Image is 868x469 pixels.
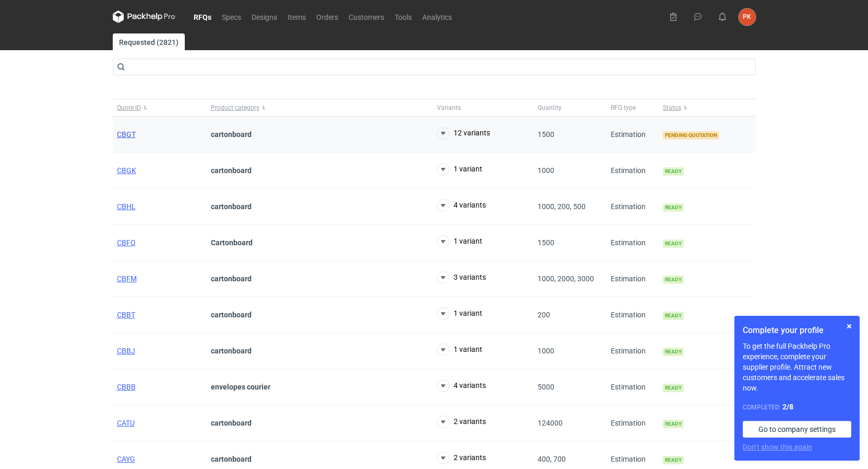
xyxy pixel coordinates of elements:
[663,167,684,176] span: Ready
[246,10,282,23] a: Designs
[117,455,135,463] a: CAYG
[607,405,659,441] div: Estimation
[538,419,563,427] span: 124000
[843,320,855,333] button: Skip for now
[538,347,554,355] span: 1000
[743,421,851,438] a: Go to company settings
[113,33,185,50] a: Requested (2821)
[117,104,141,112] span: Quote ID
[663,312,684,320] span: Ready
[117,419,135,427] a: CATU
[437,163,482,176] button: 1 variant
[437,452,486,464] button: 2 variants
[117,202,136,211] a: CBHL
[389,10,417,23] a: Tools
[538,130,554,139] span: 1500
[217,10,246,23] a: Specs
[663,384,684,392] span: Ready
[188,10,217,23] a: RFQs
[538,238,554,247] span: 1500
[211,419,252,427] strong: cartonboard
[311,10,343,23] a: Orders
[538,166,554,175] span: 1000
[437,380,486,392] button: 4 variants
[607,297,659,333] div: Estimation
[117,347,135,355] a: CBBJ
[437,127,490,140] button: 12 variants
[437,416,486,428] button: 2 variants
[743,402,851,413] div: Completed:
[211,238,253,247] strong: Cartonboard
[437,307,482,320] button: 1 variant
[437,199,486,212] button: 4 variants
[538,202,586,211] span: 1000, 200, 500
[538,455,566,463] span: 400, 700
[607,261,659,297] div: Estimation
[117,166,136,175] a: CBGK
[211,130,252,139] strong: cartonboard
[607,225,659,261] div: Estimation
[211,274,252,283] strong: cartonboard
[607,153,659,189] div: Estimation
[113,10,175,23] svg: Packhelp Pro
[211,202,252,211] strong: cartonboard
[437,271,486,284] button: 3 variants
[782,403,793,411] strong: 2 / 8
[211,383,270,391] strong: envelopes courier
[743,324,851,337] h1: Complete your profile
[607,369,659,405] div: Estimation
[659,99,753,116] button: Status
[663,239,684,248] span: Ready
[611,104,636,112] span: RFQ type
[538,274,594,283] span: 1000, 2000, 3000
[538,383,554,391] span: 5000
[607,333,659,369] div: Estimation
[113,99,207,116] button: Quote ID
[663,104,681,112] span: Status
[739,8,756,26] div: Paulina Kempara
[538,311,550,319] span: 200
[663,348,684,356] span: Ready
[437,104,461,112] span: Variants
[739,8,756,26] button: PK
[437,235,482,248] button: 1 variant
[663,131,719,140] span: Pending quotation
[343,10,389,23] a: Customers
[117,311,135,319] a: CBBT
[663,456,684,464] span: Ready
[417,10,457,23] a: Analytics
[282,10,311,23] a: Items
[663,276,684,284] span: Ready
[117,383,136,391] a: CBBB
[663,203,684,212] span: Ready
[743,341,851,393] p: To get the full Packhelp Pro experience, complete your supplier profile. Attract new customers an...
[607,189,659,225] div: Estimation
[211,347,252,355] strong: cartonboard
[211,104,259,112] span: Product category
[117,130,136,139] a: CBGT
[437,344,482,356] button: 1 variant
[743,442,812,452] button: Don’t show this again
[117,274,137,283] a: CBFM
[117,238,136,247] a: CBFQ
[207,99,433,116] button: Product category
[211,311,252,319] strong: cartonboard
[663,420,684,428] span: Ready
[211,166,252,175] strong: cartonboard
[538,104,562,112] span: Quantity
[607,117,659,153] div: Estimation
[211,455,252,463] strong: cartonboard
